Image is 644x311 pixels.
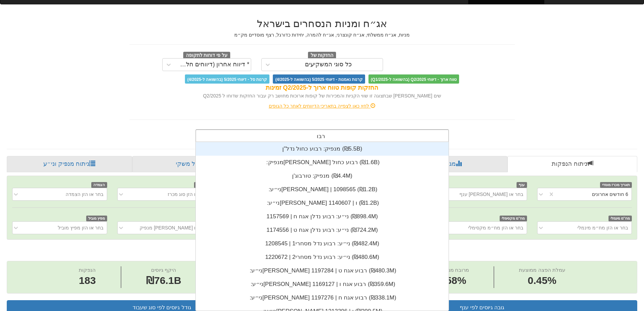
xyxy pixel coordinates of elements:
[151,267,176,273] font: היקף גיוסים
[519,183,525,187] font: ענף
[196,210,449,223] div: ני״ע: ‏רבוע נדלן אגח ח | 1157569 ‎(₪898.4M)‎
[257,18,387,29] font: אג״ח ומניות הנסחרים בישראל
[133,305,191,310] font: גודל גיוסים לפי סוג שעבוד
[43,160,89,167] font: ניתוח מנפיק וני״ע
[203,93,441,98] font: שים [PERSON_NAME] שבתצוגה זו שווי הקניות והמכירות של קופות ארוכות מחושב רק עבור החזקות שדוחו ל Q2...
[140,225,208,230] font: בחר או [PERSON_NAME] מנפיק
[187,77,267,82] font: קרנות סל - דיווחי 5/2025 (בהשוואה ל-4/2025)
[196,264,449,277] div: ני״ע: ‏[PERSON_NAME] רבוע אגח ט | 1197284 ‎(₪480.3M)‎
[552,160,587,167] font: ניתוח הנפקות
[176,160,209,167] font: פרופיל משקי
[7,246,637,258] h2: ניתוח הנפקות - 6 חודשים אחרונים
[7,156,132,172] a: ניתוח מנפיק וני״ע
[519,273,565,288] span: 0.45%
[196,223,449,237] div: ני״ע: ‏רבוע נדלן אגח ט | 1174556 ‎(₪724.2M)‎
[196,277,449,291] div: ני״ע: ‏[PERSON_NAME] רבוע אגח ו | 1169127 ‎(₪359.6M)‎
[66,192,103,197] font: בחר או הזן הצמדה
[468,225,523,230] font: בחר או הזן מח״מ מקסימלי
[132,156,259,172] a: פרופיל משקי
[519,267,565,273] font: עמלת הפצה ממוצעת
[502,216,525,220] font: מח"מ מקסימלי
[269,103,369,109] font: לחץ כאן לצפייה בתאריכי הדיווחים לאחר כל הגופים
[93,183,105,187] font: הצמדה
[234,32,410,38] font: מניות, אג״ח ממשלתי, אג״ח קונצרני, אג״ח להמרה, יחידות כדורגל, רצף מוסדיים מק״מ
[435,267,469,273] font: מרובח ממוצעים
[460,305,504,310] font: גובה גיוסים לפי ענף
[173,61,249,68] font: * דיווח אחרון (דיווחים חלקיים)
[275,77,362,82] font: קרנות נאמנות - דיווחי 5/2025 (בהשוואה ל-4/2025)
[146,275,181,286] span: ₪76.1B
[196,156,449,169] div: מנפיק: ‏[PERSON_NAME] רבוע כחול ‎(₪1.6B)‎
[186,52,228,58] font: על פי דוחות לתקופה
[196,183,449,196] div: ני״ע: ‏[PERSON_NAME] | 1098565 ‎(₪1.2B)‎
[266,84,378,91] font: החזקות קופות טווח ארוך ל-Q2/2025 זמינות
[196,142,449,156] div: מנפיק: ‏רבוע כחול נדל"ן ‎(₪5.5B)‎
[79,273,96,288] span: 183
[371,77,457,82] font: טווח ארוך - דיווחי Q2/2025 (בהשוואה ל-Q1/2025)
[168,192,209,197] font: בחר או הזן סוג מכרז
[196,237,449,250] div: ני״ע: ‏רבוע נדל מסחרי1 | 1208545 ‎(₪482.4M)‎
[611,216,630,220] font: מח"מ מינמלי
[592,191,628,198] div: 6 חודשים אחרונים
[435,273,469,288] span: 1.58%
[311,52,334,58] font: החזקות של
[196,250,449,264] div: ני״ע: ‏רבוע נדל מסחרי2 | 1220672 ‎(₪480.6M)‎
[577,225,628,230] font: בחר או הזן מח״מ מינמלי
[88,216,105,220] font: מפיץ מוביל
[196,196,449,210] div: ני״ע: ‏[PERSON_NAME] ו | 1140607 ‎(₪1.2B)‎
[305,61,352,68] font: כל סוגי המשקיעים
[602,183,630,187] font: תאריך מכרז מוסדי
[459,192,523,197] font: בחר או [PERSON_NAME] ענף
[58,225,103,230] font: בחר או הזן מפיץ מוביל
[79,267,96,273] font: הנפקות
[196,291,449,305] div: ני״ע: ‏[PERSON_NAME] רבוע אגח ח | 1197276 ‎(₪338.1M)‎
[507,156,637,172] a: ניתוח הנפקות
[196,169,449,183] div: מנפיק: ‏טורבוג'ן ‎(₪4.4M)‎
